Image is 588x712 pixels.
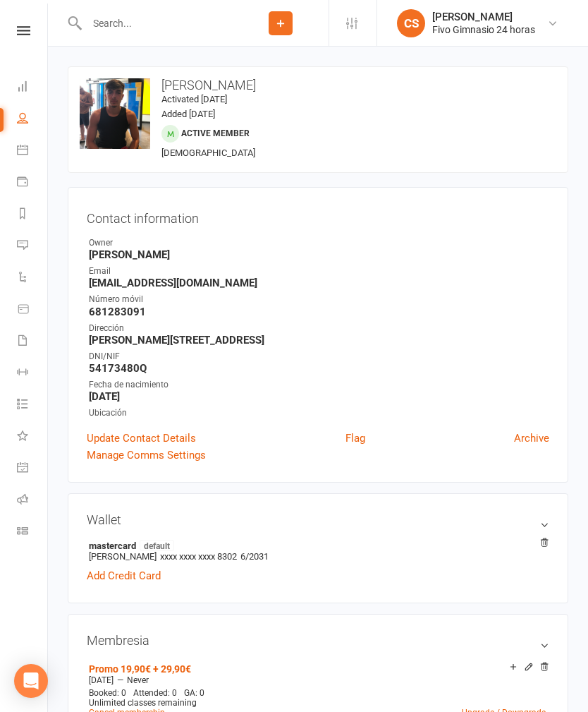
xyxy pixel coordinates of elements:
[17,72,49,104] a: Dashboard
[89,406,549,420] div: Ubicación
[17,453,49,485] a: General attendance kiosk mode
[17,517,49,548] a: Class kiosk mode
[89,277,549,289] strong: [EMAIL_ADDRESS][DOMAIN_NAME]
[89,248,549,261] strong: [PERSON_NAME]
[397,9,425,37] div: CS
[89,540,542,551] strong: mastercard
[89,378,549,392] div: Fecha de nacimiento
[85,675,549,686] div: —
[80,78,556,92] h3: [PERSON_NAME]
[240,551,269,562] span: 6/2031
[87,633,549,648] h3: Membresia
[89,236,549,250] div: Owner
[432,11,535,23] div: [PERSON_NAME]
[514,430,549,447] a: Archive
[89,322,549,335] div: Dirección
[89,350,549,363] div: DNI/NIF
[89,362,549,375] strong: 54173480Q
[160,551,237,562] span: xxxx xxxx xxxx 8302
[82,13,233,33] input: Search...
[89,688,126,698] span: Booked: 0
[89,306,549,318] strong: 681283091
[89,265,549,278] div: Email
[17,485,49,517] a: Roll call kiosk mode
[133,688,177,698] span: Attended: 0
[87,430,196,447] a: Update Contact Details
[17,104,49,135] a: People
[87,206,549,226] h3: Contact information
[161,94,227,104] time: Activated [DATE]
[184,688,204,698] span: GA: 0
[17,199,49,231] a: Reports
[127,675,149,685] span: Never
[87,447,206,464] a: Manage Comms Settings
[345,430,365,447] a: Flag
[87,567,161,584] a: Add Credit Card
[87,538,549,564] li: [PERSON_NAME]
[89,663,191,675] a: Promo 19,90€ + 29,90€
[89,698,197,708] span: Unlimited classes remaining
[161,109,215,119] time: Added [DATE]
[87,512,549,527] h3: Wallet
[432,23,535,36] div: Fivo Gimnasio 24 horas
[17,135,49,167] a: Calendar
[17,294,49,326] a: Product Sales
[14,664,48,698] div: Open Intercom Messenger
[17,167,49,199] a: Payments
[89,334,549,346] strong: [PERSON_NAME][STREET_ADDRESS]
[89,293,549,306] div: Número móvil
[80,78,150,149] img: image1757955792.png
[89,675,114,685] span: [DATE]
[161,147,255,158] span: [DEMOGRAPHIC_DATA]
[140,540,174,551] span: default
[181,128,250,138] span: Active member
[17,421,49,453] a: What's New
[89,390,549,403] strong: [DATE]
